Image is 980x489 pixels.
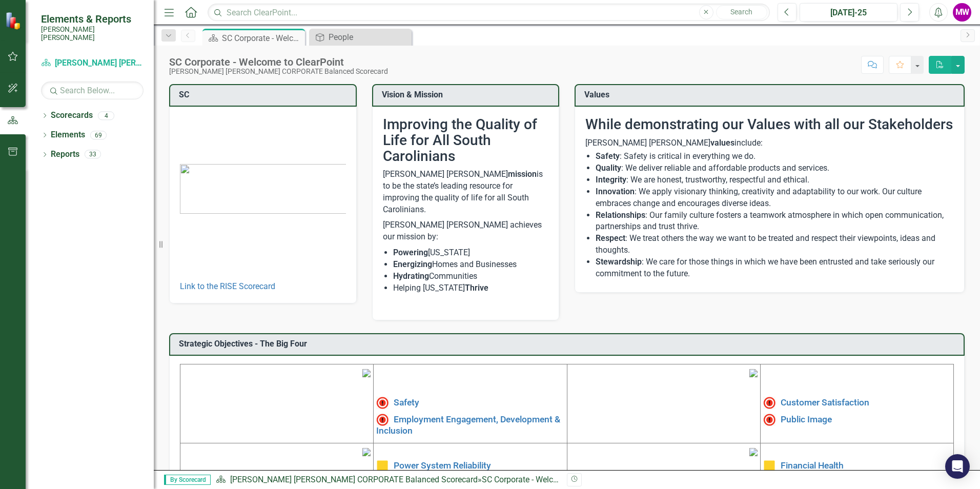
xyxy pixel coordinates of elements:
span: By Scorecard [164,475,211,485]
strong: mission [508,169,537,179]
p: [PERSON_NAME] [PERSON_NAME] include: [585,137,954,149]
div: SC Corporate - Welcome to ClearPoint [482,475,618,484]
div: SC Corporate - Welcome to ClearPoint [222,32,302,45]
h3: Strategic Objectives - The Big Four [179,339,958,349]
div: SC Corporate - Welcome to ClearPoint [169,56,388,68]
strong: Stewardship [596,257,642,267]
a: Elements [51,129,85,141]
span: Elements & Reports [41,13,144,25]
a: [PERSON_NAME] [PERSON_NAME] CORPORATE Balanced Scorecard [41,57,144,69]
div: [DATE]-25 [803,7,894,19]
a: Link to the RISE Scorecard [180,281,275,291]
strong: Safety [596,151,620,161]
li: : We apply visionary thinking, creativity and adaptability to our work. Our culture embraces chan... [596,186,954,210]
img: ClearPoint Strategy [5,12,23,30]
strong: Quality [596,163,621,173]
button: Search [716,5,767,19]
span: Search [730,8,752,16]
div: 33 [85,150,101,159]
strong: Powering [393,248,428,257]
input: Search Below... [41,81,144,99]
strong: Energizing [393,259,432,269]
div: [PERSON_NAME] [PERSON_NAME] CORPORATE Balanced Scorecard [169,68,388,75]
li: : Our family culture fosters a teamwork atmosphere in which open communication, partnerships and ... [596,210,954,233]
p: [PERSON_NAME] [PERSON_NAME] achieves our mission by: [383,217,549,245]
strong: Thrive [465,283,488,293]
h2: Improving the Quality of Life for All South Carolinians [383,117,549,164]
input: Search ClearPoint... [208,4,770,22]
li: : We are honest, trustworthy, respectful and ethical. [596,174,954,186]
li: : We treat others the way we want to be treated and respect their viewpoints, ideas and thoughts. [596,233,954,256]
li: : We deliver reliable and affordable products and services. [596,162,954,174]
a: Reports [51,149,79,160]
p: [PERSON_NAME] [PERSON_NAME] is to be the state’s leading resource for improving the quality of li... [383,169,549,217]
button: MW [953,3,971,22]
a: Financial Health [781,460,844,471]
a: Scorecards [51,110,93,121]
img: mceclip2%20v3.png [749,369,758,377]
a: Employment Engagement, Development & Inclusion [376,414,560,435]
a: People [312,31,409,44]
div: 4 [98,111,114,120]
button: [DATE]-25 [800,3,897,22]
img: Not Meeting Target [376,414,389,426]
img: Caution [763,460,775,472]
img: mceclip1%20v4.png [362,369,371,377]
h3: Values [584,90,958,99]
h2: While demonstrating our Values with all our Stakeholders [585,117,954,133]
h3: Vision & Mission [382,90,554,99]
a: Customer Satisfaction [781,397,869,407]
a: Public Image [781,414,832,424]
div: People [329,31,409,44]
a: Power System Reliability [394,460,491,471]
li: [US_STATE] [393,247,549,259]
strong: Innovation [596,187,635,196]
a: [PERSON_NAME] [PERSON_NAME] CORPORATE Balanced Scorecard [230,475,478,484]
img: High Alert [763,397,775,409]
strong: Relationships [596,210,645,220]
img: High Alert [376,397,389,409]
li: Helping [US_STATE] [393,282,549,294]
div: 69 [90,131,107,139]
a: Safety [394,397,419,407]
img: mceclip3%20v3.png [362,448,371,456]
strong: Hydrating [393,271,429,281]
li: : We care for those things in which we have been entrusted and take seriously our commitment to t... [596,256,954,280]
div: Open Intercom Messenger [945,454,970,479]
small: [PERSON_NAME] [PERSON_NAME] [41,25,144,42]
strong: Respect [596,233,625,243]
h3: SC [179,90,351,99]
img: Not Meeting Target [763,414,775,426]
img: mceclip4.png [749,448,758,456]
div: » [216,474,559,486]
img: Caution [376,460,389,472]
li: Communities [393,271,549,282]
strong: values [710,138,734,148]
strong: Integrity [596,175,626,185]
li: : Safety is critical in everything we do. [596,151,954,162]
li: Homes and Businesses [393,259,549,271]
